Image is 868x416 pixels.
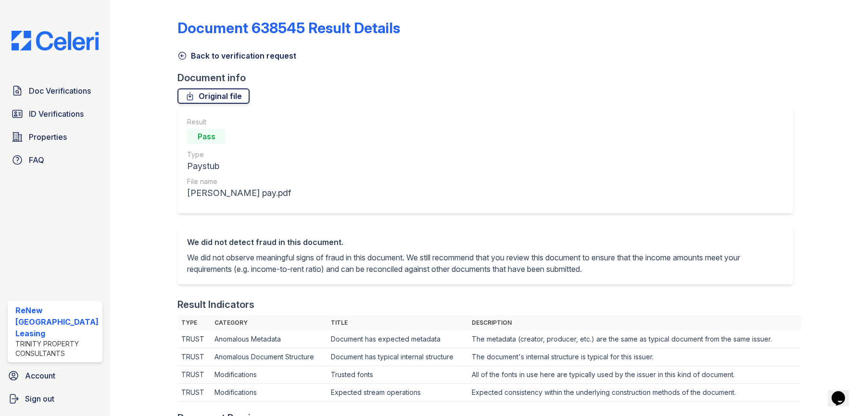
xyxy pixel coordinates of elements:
[4,389,106,408] a: Sign out
[25,393,54,404] span: Sign out
[8,104,102,123] a: ID Verifications
[29,85,91,97] span: Doc Verifications
[29,154,44,166] span: FAQ
[177,298,254,311] div: Result Indicators
[327,348,467,366] td: Document has typical internal structure
[15,305,99,339] div: ReNew [GEOGRAPHIC_DATA] Leasing
[211,330,327,348] td: Anomalous Metadata
[327,384,467,402] td: Expected stream operations
[187,150,291,159] div: Type
[187,236,783,248] div: We did not detect fraud in this document.
[327,330,467,348] td: Document has expected metadata
[327,315,467,330] th: Title
[177,384,211,402] td: TRUST
[327,366,467,384] td: Trusted fonts
[177,19,400,37] a: Document 638545 Result Details
[211,348,327,366] td: Anomalous Document Structure
[177,366,211,384] td: TRUST
[177,330,211,348] td: TRUST
[8,81,102,100] a: Doc Verifications
[187,129,226,144] div: Pass
[468,348,801,366] td: The document's internal structure is typical for this issuer.
[29,108,84,120] span: ID Verifications
[468,384,801,402] td: Expected consistency within the underlying construction methods of the document.
[177,50,296,61] a: Back to verification request
[187,159,291,173] div: Paystub
[8,150,102,170] a: FAQ
[468,330,801,348] td: The metadata (creator, producer, etc.) are the same as typical document from the same issuer.
[177,88,250,104] a: Original file
[187,252,783,275] p: We did not observe meaningful signs of fraud in this document. We still recommend that you review...
[177,348,211,366] td: TRUST
[187,177,291,186] div: File name
[187,117,291,127] div: Result
[187,186,291,200] div: [PERSON_NAME] pay.pdf
[177,315,211,330] th: Type
[15,339,99,358] div: Trinity Property Consultants
[8,127,102,147] a: Properties
[211,384,327,402] td: Modifications
[211,366,327,384] td: Modifications
[25,370,55,381] span: Account
[468,315,801,330] th: Description
[29,131,67,143] span: Properties
[4,366,106,385] a: Account
[211,315,327,330] th: Category
[177,71,801,85] div: Document info
[468,366,801,384] td: All of the fonts in use here are typically used by the issuer in this kind of document.
[4,31,106,50] img: CE_Logo_Blue-a8612792a0a2168367f1c8372b55b34899dd931a85d93a1a3d3e32e68fde9ad4.png
[828,378,858,406] iframe: chat widget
